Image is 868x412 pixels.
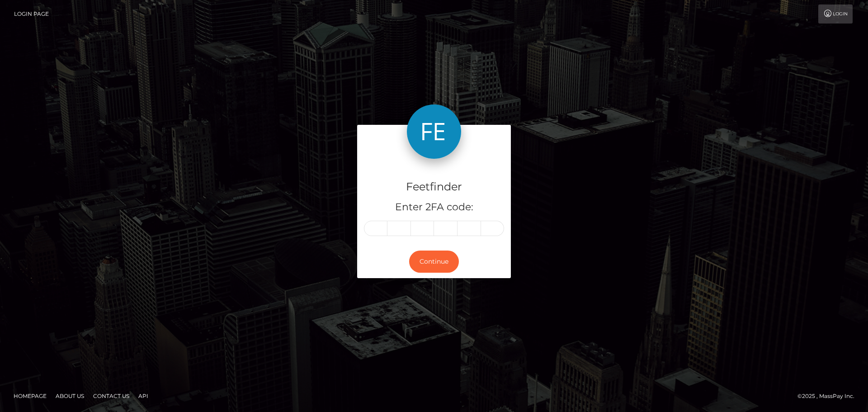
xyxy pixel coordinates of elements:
[818,5,853,24] a: Login
[135,389,152,403] a: API
[364,179,504,195] h4: Feetfinder
[52,389,88,403] a: About Us
[797,391,861,401] div: © 2025 , MassPay Inc.
[407,104,461,159] img: Feetfinder
[409,251,459,273] button: Continue
[90,389,133,403] a: Contact Us
[364,200,504,214] h5: Enter 2FA code:
[14,5,49,24] a: Login Page
[10,389,50,403] a: Homepage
